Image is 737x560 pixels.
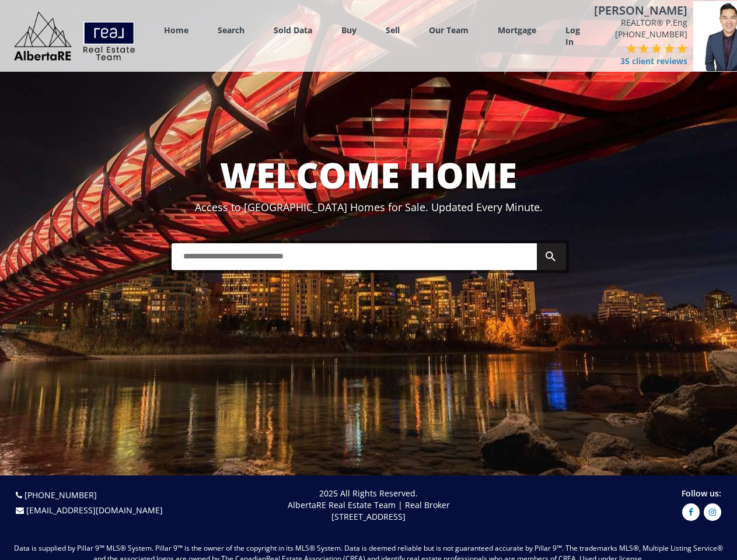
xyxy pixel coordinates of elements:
img: 2 of 5 stars [638,43,649,54]
span: Follow us: [682,488,721,499]
img: 4 of 5 stars [664,43,675,54]
a: Our Team [429,24,469,36]
a: Sell [386,24,400,36]
a: Home [164,24,188,36]
a: Sold Data [274,24,312,36]
a: Mortgage [498,24,536,36]
img: Logo [8,8,141,64]
span: Access to [GEOGRAPHIC_DATA] Homes for Sale. Updated Every Minute. [195,200,543,214]
a: Buy [341,24,357,36]
span: [STREET_ADDRESS] [331,511,406,522]
a: Search [218,24,244,36]
h1: WELCOME HOME [3,156,734,194]
img: 3 of 5 stars [651,43,662,54]
span: 35 client reviews [620,55,687,67]
a: Log In [565,24,580,48]
a: [PHONE_NUMBER] [615,29,687,40]
h4: [PERSON_NAME] [594,4,687,17]
p: 2025 All Rights Reserved. AlbertaRE Real Estate Team | Real Broker [194,488,543,523]
span: REALTOR® P.Eng [594,17,687,29]
a: [PHONE_NUMBER] [25,489,97,501]
img: 1 of 5 stars [626,43,637,54]
a: [EMAIL_ADDRESS][DOMAIN_NAME] [26,505,163,516]
img: 5 of 5 stars [677,43,687,54]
